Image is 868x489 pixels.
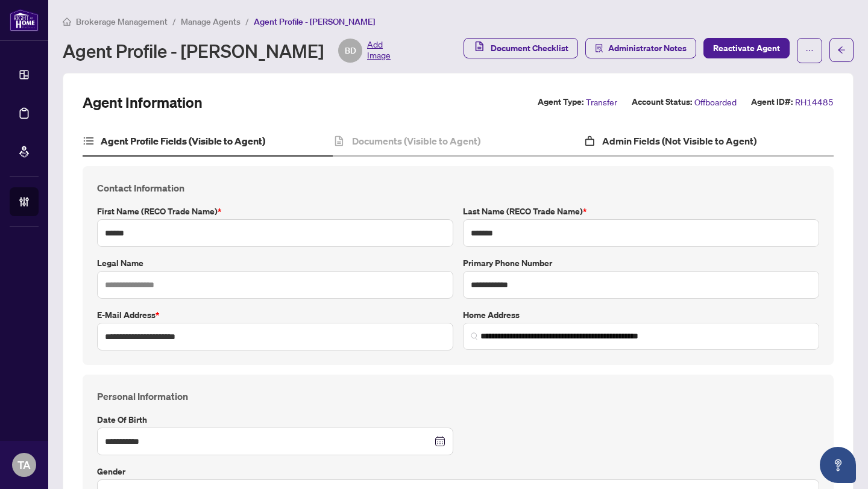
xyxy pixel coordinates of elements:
span: Transfer [586,95,617,109]
span: Administrator Notes [608,39,687,58]
button: Document Checklist [464,38,578,58]
span: home [63,17,71,26]
span: Brokerage Management [76,16,168,27]
button: Reactivate Agent [703,38,790,58]
label: Agent Type: [538,95,583,109]
label: Home Address [463,308,819,322]
span: Manage Agents [181,16,241,27]
h4: Documents (Visible to Agent) [352,134,480,148]
span: RH14485 [795,95,834,109]
img: search_icon [471,332,478,340]
span: TA [17,456,31,473]
span: Agent Profile - [PERSON_NAME] [254,16,375,27]
h4: Admin Fields (Not Visible to Agent) [602,134,756,148]
label: Account Status: [632,95,692,109]
label: Primary Phone Number [463,257,819,270]
img: logo [10,9,39,31]
div: Agent Profile - [PERSON_NAME] [63,39,391,63]
span: Add Image [367,39,391,63]
h2: Agent Information [83,93,203,112]
button: Administrator Notes [585,38,696,58]
h4: Personal Information [97,389,819,403]
label: Legal Name [97,257,453,270]
h4: Agent Profile Fields (Visible to Agent) [101,134,265,148]
h4: Contact Information [97,181,819,195]
span: Offboarded [694,95,737,109]
li: / [172,14,176,28]
label: Last Name (RECO Trade Name) [463,205,819,218]
li: / [245,14,249,28]
label: Date of Birth [97,413,453,426]
label: E-mail Address [97,308,453,322]
span: solution [595,44,603,52]
span: Reactivate Agent [713,39,780,58]
span: Document Checklist [491,39,568,58]
span: ellipsis [805,46,814,55]
button: Open asap [820,447,856,483]
label: First Name (RECO Trade Name) [97,205,453,218]
label: Agent ID#: [751,95,793,109]
span: BD [345,44,356,57]
label: Gender [97,465,819,478]
span: arrow-left [837,46,846,54]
